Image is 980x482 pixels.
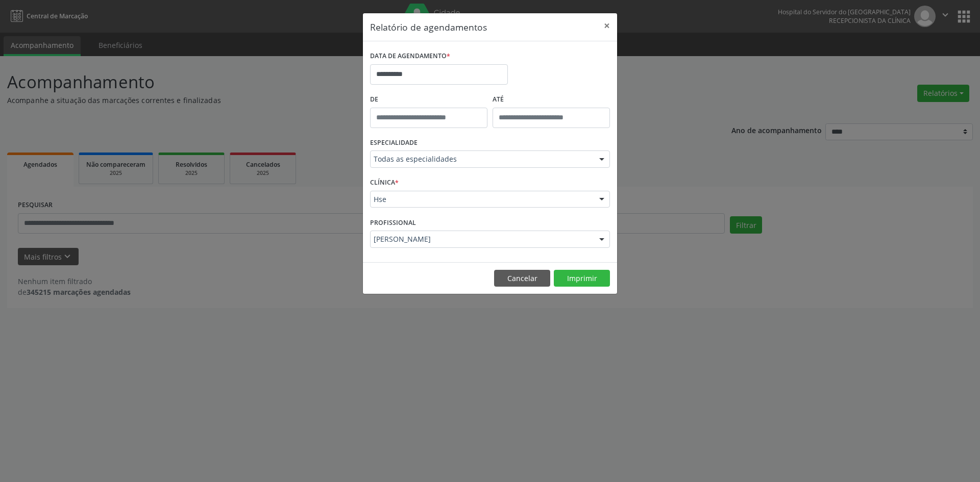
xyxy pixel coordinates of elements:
label: PROFISSIONAL [370,215,416,231]
label: ESPECIALIDADE [370,135,418,151]
label: ATÉ [493,92,610,108]
span: [PERSON_NAME] [374,234,589,244]
button: Close [597,13,617,38]
label: DATA DE AGENDAMENTO [370,48,450,64]
label: De [370,92,487,108]
span: Hse [374,194,589,205]
h5: Relatório de agendamentos [370,20,487,34]
button: Imprimir [554,270,610,287]
span: Todas as especialidades [374,154,589,164]
button: Cancelar [494,270,550,287]
label: CLÍNICA [370,175,399,191]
